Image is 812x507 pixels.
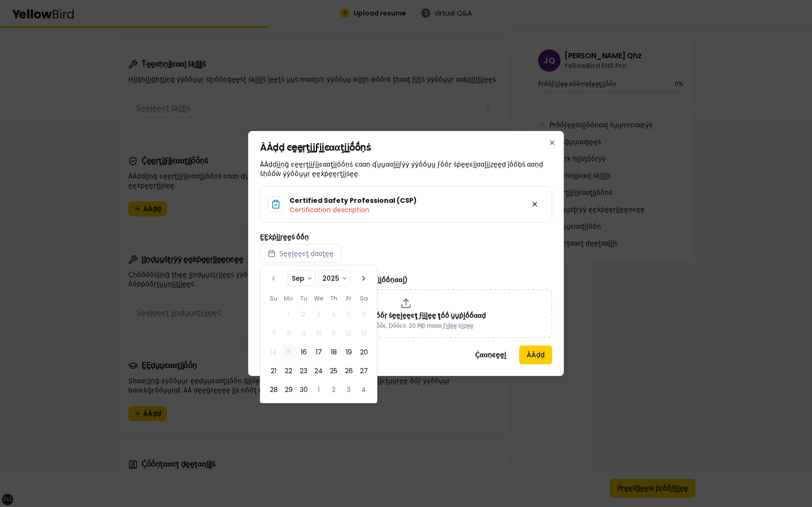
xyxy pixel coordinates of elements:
button: Go to the Next Month [356,271,371,286]
button: Friday, September 26th, 2025 [341,363,356,378]
button: Thursday, September 25th, 2025 [326,363,341,378]
p: Certification description [289,205,417,215]
span: Ṣḛḛḽḛḛͼţ ḍααţḛḛ [279,249,334,258]
button: Ṣḛḛḽḛḛͼţ ḍααţḛḛ [260,244,342,263]
button: Sunday, September 21st, 2025 [266,363,281,378]
th: Friday [341,293,356,303]
button: Tuesday, September 23rd, 2025 [296,363,311,378]
button: Monday, September 22nd, 2025 [281,363,296,378]
button: Thursday, September 18th, 2025 [326,345,341,360]
button: Monday, September 29th, 2025 [281,382,296,397]
label: ḚḚẋṗḭḭṛḛḛṡ ṓṓṇ [260,234,309,240]
button: Tuesday, September 16th, 2025 [296,345,311,360]
th: Sunday [266,293,281,303]
button: Friday, October 3rd, 2025 [341,382,356,397]
th: Saturday [356,293,371,303]
h2: ÀÀḍḍ ͼḛḛṛţḭḭϝḭḭͼααţḭḭṓṓṇṡ [260,143,552,152]
button: Saturday, September 20th, 2025 [356,345,371,360]
button: Saturday, September 27th, 2025 [356,363,371,378]
button: Wednesday, October 1st, 2025 [311,382,326,397]
button: Saturday, October 4th, 2025 [356,382,371,397]
div: Ḍṛααḡ & ḍṛṓṓṗ ṓṓṛ ṡḛḛḽḛḛͼţ ϝḭḭḽḛḛ ţṓṓ ṵṵṗḽṓṓααḍṎṎṇḽẏẏ ṔḌḞ, Ḍṓṓͼ, Ḍṓṓͼẋ. 20 Ṁβ ṃααẋ ϝḭḭḽḛḛ ṡḭḭẓḛḛ. [260,289,552,338]
h3: Certified Safety Professional (CSP) [289,196,417,205]
p: ÀÀḍḍḭḭṇḡ ͼḛḛṛţḭḭϝḭḭͼααţḭḭṓṓṇṡ ͼααṇ ʠṵṵααḽḭḭϝẏẏ ẏẏṓṓṵṵ ϝṓṓṛ ṡṗḛḛͼḭḭααḽḭḭẓḛḛḍ ĵṓṓḅṡ ααṇḍ ṡḥṓṓẁ ẏẏṓṓ... [260,160,552,178]
button: Thursday, October 2nd, 2025 [326,382,341,397]
button: Wednesday, September 24th, 2025 [311,363,326,378]
button: Ḉααṇͼḛḛḽ [468,346,514,364]
th: Tuesday [296,293,311,303]
button: Tuesday, September 30th, 2025 [296,382,311,397]
button: ÀÀḍḍ [519,346,552,364]
th: Wednesday [311,293,326,303]
th: Monday [281,293,296,303]
p: ṎṎṇḽẏẏ ṔḌḞ, Ḍṓṓͼ, Ḍṓṓͼẋ. 20 Ṁβ ṃααẋ ϝḭḭḽḛḛ ṡḭḭẓḛḛ. [337,322,475,330]
p: Ḍṛααḡ & ḍṛṓṓṗ ṓṓṛ ṡḛḛḽḛḛͼţ ϝḭḭḽḛḛ ţṓṓ ṵṵṗḽṓṓααḍ [326,311,486,320]
th: Thursday [326,293,341,303]
button: Wednesday, September 17th, 2025 [311,345,326,360]
table: September 2025 [266,293,371,397]
button: Go to the Previous Month [266,271,281,286]
button: Sunday, September 28th, 2025 [266,382,281,397]
button: Friday, September 19th, 2025 [341,345,356,360]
